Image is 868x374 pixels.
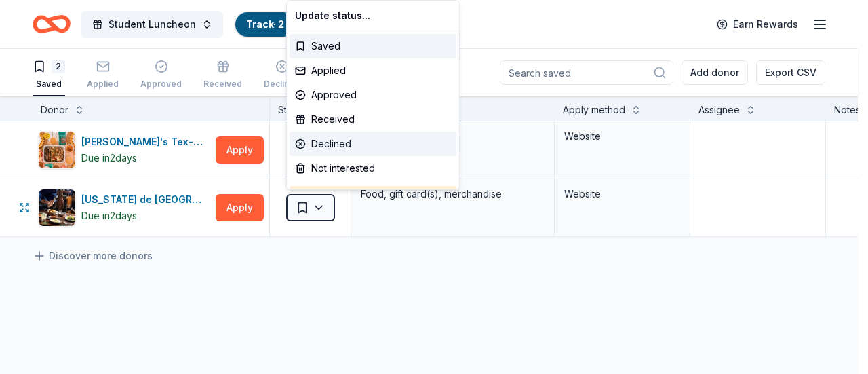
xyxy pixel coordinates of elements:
div: Declined [290,132,456,156]
div: Not interested [290,156,456,181]
div: Update status... [290,3,456,28]
div: Applied [290,58,456,83]
div: Approved [290,83,456,107]
div: Saved [290,34,456,58]
div: Received [290,107,456,132]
